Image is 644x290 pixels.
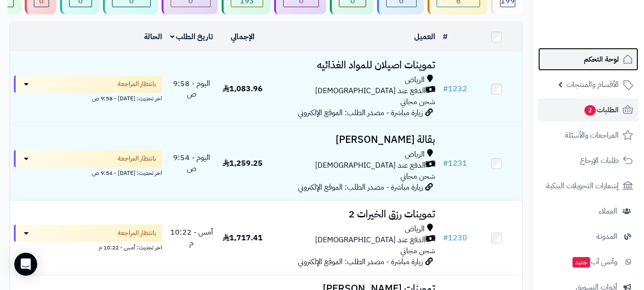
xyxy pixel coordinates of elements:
a: الطلبات2 [538,98,638,121]
span: # [443,232,448,244]
span: 1,083.96 [223,83,263,95]
a: المراجعات والأسئلة [538,124,638,147]
span: # [443,158,448,169]
a: العملاء [538,200,638,223]
span: 1,259.25 [223,158,263,169]
span: أمس - 10:22 م [170,226,213,249]
span: زيارة مباشرة - مصدر الطلب: الموقع الإلكتروني [298,256,423,268]
a: #1231 [443,158,467,169]
span: اليوم - 9:54 ص [173,152,210,174]
a: طلبات الإرجاع [538,149,638,172]
span: الرياض [405,224,425,235]
a: إشعارات التحويلات البنكية [538,174,638,197]
span: الدفع عند [DEMOGRAPHIC_DATA] [315,235,426,246]
span: المراجعات والأسئلة [565,129,619,142]
span: زيارة مباشرة - مصدر الطلب: الموقع الإلكتروني [298,107,423,118]
span: شحن مجاني [400,171,435,182]
h3: تموينات رزق الخيرات 2 [272,209,435,220]
div: Open Intercom Messenger [14,253,37,276]
span: بانتظار المراجعة [118,154,156,163]
span: الرياض [405,149,425,160]
span: الدفع عند [DEMOGRAPHIC_DATA] [315,86,426,97]
h3: بقالة [PERSON_NAME] [272,134,435,145]
span: شحن مجاني [400,96,435,107]
a: الحالة [144,31,162,43]
span: اليوم - 9:58 ص [173,78,210,100]
span: 2 [584,105,596,116]
span: العملاء [599,204,617,218]
span: المدونة [596,230,617,243]
span: الرياض [405,75,425,86]
span: جديد [572,257,590,268]
span: الطلبات [583,103,619,117]
h3: تموينات اصيلان للمواد الغذائيه [272,60,435,71]
a: #1230 [443,232,467,244]
a: المدونة [538,225,638,248]
div: اخر تحديث: أمس - 10:22 م [14,242,162,252]
span: طلبات الإرجاع [580,154,619,167]
span: شحن مجاني [400,245,435,257]
span: الأقسام والمنتجات [566,78,619,91]
span: 1,717.41 [223,232,263,244]
a: وآتس آبجديد [538,250,638,273]
div: اخر تحديث: [DATE] - 9:54 ص [14,167,162,177]
a: لوحة التحكم [538,48,638,71]
div: اخر تحديث: [DATE] - 9:58 ص [14,93,162,103]
span: # [443,83,448,95]
span: إشعارات التحويلات البنكية [546,179,619,193]
a: العميل [414,31,435,43]
a: تاريخ الطلب [170,31,214,43]
a: الإجمالي [231,31,255,43]
img: logo-2.png [579,27,635,47]
span: بانتظار المراجعة [118,79,156,89]
span: الدفع عند [DEMOGRAPHIC_DATA] [315,160,426,171]
span: لوحة التحكم [584,53,619,66]
a: #1232 [443,83,467,95]
span: زيارة مباشرة - مصدر الطلب: الموقع الإلكتروني [298,182,423,193]
span: وآتس آب [572,255,617,269]
a: # [443,31,448,43]
span: بانتظار المراجعة [118,228,156,238]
